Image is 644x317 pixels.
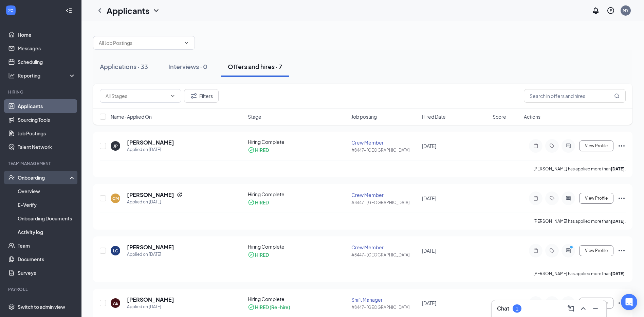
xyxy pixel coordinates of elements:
div: Payroll [8,286,74,292]
svg: ChevronDown [152,6,160,15]
div: Crew Member [351,139,418,146]
b: [DATE] [611,219,625,224]
div: Interviews · 0 [168,62,207,71]
svg: Ellipses [618,299,626,307]
input: All Job Postings [99,39,181,47]
svg: ChevronDown [184,40,189,46]
div: Hiring Complete [248,191,348,198]
div: Reporting [18,72,76,79]
div: LC [113,248,118,254]
div: HIRED (Re-hire) [255,304,290,311]
div: Applied on [DATE] [127,199,182,205]
span: Hired Date [422,113,446,120]
div: HIRED [255,251,269,258]
svg: Analysis [8,72,15,79]
span: [DATE] [422,300,436,306]
button: ComposeMessage [566,303,576,314]
a: Team [18,239,76,252]
div: #8447- [GEOGRAPHIC_DATA] [351,147,418,153]
svg: Ellipses [618,247,626,255]
div: JP [113,143,118,149]
b: [DATE] [611,166,625,171]
span: [DATE] [422,248,436,254]
svg: CheckmarkCircle [248,147,255,153]
span: Score [493,113,506,120]
svg: Note [532,248,540,253]
span: View Profile [585,196,608,201]
button: View Profile [579,245,613,256]
h3: Chat [497,305,509,312]
h5: [PERSON_NAME] [127,296,174,303]
b: [DATE] [611,271,625,276]
svg: ChevronLeft [96,6,104,15]
div: Team Management [8,161,74,166]
svg: ChevronDown [170,93,176,99]
h1: Applicants [107,5,149,16]
svg: QuestionInfo [607,6,615,15]
div: Crew Member [351,244,418,251]
svg: UserCheck [8,174,15,181]
svg: Notifications [592,6,600,15]
div: 1 [516,306,518,312]
input: Search in offers and hires [524,89,626,103]
svg: ActiveChat [564,248,572,253]
svg: Collapse [66,7,72,14]
div: Onboarding [18,174,70,181]
div: Hiring Complete [248,296,348,302]
h5: [PERSON_NAME] [127,244,174,251]
div: Open Intercom Messenger [621,294,637,310]
p: [PERSON_NAME] has applied more than . [533,271,626,277]
p: [PERSON_NAME] has applied more than . [533,218,626,224]
h5: [PERSON_NAME] [127,139,174,146]
div: Hiring [8,89,74,95]
button: View Profile [579,193,613,204]
a: Onboarding Documents [18,212,76,225]
svg: Ellipses [618,142,626,150]
svg: Note [532,143,540,149]
a: Sourcing Tools [18,113,76,127]
div: Shift Manager [351,296,418,303]
button: Filter Filters [184,89,219,103]
div: Hiring Complete [248,243,348,250]
div: Applications · 33 [100,62,148,71]
span: [DATE] [422,195,436,201]
a: Talent Network [18,140,76,154]
svg: CheckmarkCircle [248,251,255,258]
svg: Minimize [591,304,600,313]
div: Switch to admin view [18,303,65,310]
a: Home [18,28,76,41]
svg: ChevronUp [579,304,587,313]
div: Applied on [DATE] [127,251,174,258]
svg: Tag [548,248,556,253]
button: ChevronUp [578,303,589,314]
svg: ActiveChat [564,196,572,201]
div: Hiring Complete [248,138,348,145]
a: Messages [18,41,76,55]
div: Applied on [DATE] [127,146,174,153]
span: Actions [524,113,540,120]
span: Name · Applied On [111,113,152,120]
button: Minimize [590,303,601,314]
a: Surveys [18,266,76,280]
div: #8447- [GEOGRAPHIC_DATA] [351,304,418,310]
span: [DATE] [422,143,436,149]
svg: Note [532,196,540,201]
svg: PrimaryDot [568,245,576,251]
div: Crew Member [351,191,418,198]
div: CM [112,196,119,201]
p: [PERSON_NAME] has applied more than . [533,166,626,172]
div: Offers and hires · 7 [228,62,282,71]
svg: ActiveChat [564,143,572,149]
button: View Profile [579,140,613,151]
a: Scheduling [18,55,76,69]
div: AE [113,300,118,306]
div: #8447- [GEOGRAPHIC_DATA] [351,252,418,258]
a: Job Postings [18,127,76,140]
h5: [PERSON_NAME] [127,191,174,199]
span: View Profile [585,248,608,253]
a: E-Verify [18,198,76,212]
div: #8447- [GEOGRAPHIC_DATA] [351,200,418,205]
span: Stage [248,113,261,120]
svg: Tag [548,196,556,201]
